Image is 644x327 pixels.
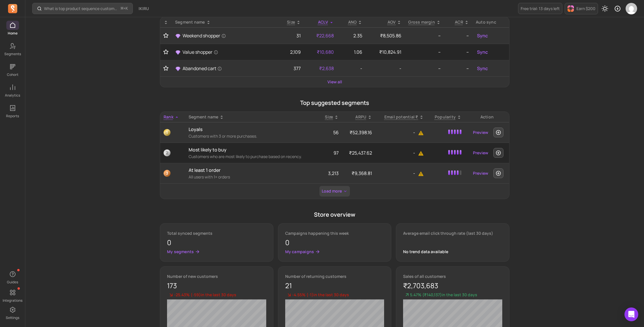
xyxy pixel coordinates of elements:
[285,292,384,298] p: in the last 30 days
[308,65,334,72] p: ₹2,638
[189,126,316,133] p: Loyals
[285,249,384,255] a: My campaigns
[476,64,489,73] button: Sync
[341,49,362,55] p: 1.06
[160,211,509,219] p: Store overview
[448,65,469,72] p: --
[167,237,266,248] p: 0
[349,150,372,156] span: ₹25,437.62
[318,19,328,25] span: ACLV
[355,114,366,120] p: ARPU
[175,32,273,39] a: Weekend shopper
[325,114,333,120] span: Size
[369,32,401,39] p: ₹8,505.86
[285,280,292,291] a: 21
[189,174,316,180] p: All users with 1+ orders
[410,292,422,297] span: 5.47%
[164,49,168,55] button: Toggle favorite
[308,49,334,55] p: ₹10,680
[408,19,435,25] p: Gross margin
[7,280,18,284] p: Guides
[476,47,489,57] button: Sync
[369,65,401,72] p: -
[369,49,401,55] p: ₹10,824.91
[328,170,339,176] span: 3,213
[477,65,488,72] span: Sync
[476,19,506,25] div: Auto sync
[333,129,339,136] span: 56
[626,3,637,14] img: avatar
[139,6,149,11] span: IKIRU
[189,133,316,139] p: Customers with 3 or more purchases.
[422,292,442,297] span: ( ₹140,137 )
[6,114,19,118] p: Reports
[164,149,170,156] span: 2
[350,129,372,136] span: ₹52,398.16
[403,274,502,279] p: Sales of all customers
[348,19,357,25] span: ANO
[292,292,306,297] span: -4.55%
[319,186,350,197] button: Load more
[576,6,595,11] p: Earn $200
[471,168,490,178] a: Preview
[164,129,170,136] span: 1
[518,3,562,14] a: Free trial: 13 days left
[471,127,490,138] a: Preview
[333,150,339,156] span: 97
[167,249,266,255] a: My segments
[280,49,301,55] p: 2,109
[468,114,506,120] div: Action
[6,316,19,320] p: Settings
[191,292,201,297] span: ( -59 )
[285,237,384,248] p: 0
[6,268,19,286] button: Guides
[167,249,194,255] p: My segments
[167,292,266,298] p: in the last 30 days
[477,32,488,39] span: Sync
[521,6,560,11] p: Free trial: 13 days left
[435,114,456,120] p: Popularity
[4,52,21,56] p: Segments
[5,93,20,98] p: Analytics
[379,170,424,177] p: -
[121,5,128,11] span: +
[448,32,469,39] p: --
[164,170,170,177] span: 3
[167,280,177,291] a: 173
[476,31,489,40] button: Sync
[599,3,611,14] button: Toggle dark mode
[285,249,314,255] p: My campaigns
[167,230,266,236] p: Total synced segments
[189,154,316,159] p: Customers who are most likely to purchase based on recency.
[403,292,502,298] p: in the last 30 days
[388,19,396,25] p: AOV
[3,298,22,303] p: Integrations
[189,167,316,174] p: At least 1 order
[341,65,362,72] p: -
[403,230,502,236] p: Average email click through rate (last 30 days)
[327,79,342,85] a: View all
[189,114,316,120] div: Segment name
[32,3,133,14] button: What is top product sequence customer purchase the most in last 90 days?⌘+K
[164,114,173,120] span: Rank
[341,32,362,39] p: 2.35
[280,65,301,72] p: 377
[408,65,441,72] p: --
[167,274,266,279] p: Number of new customers
[175,19,273,25] div: Segment name
[448,49,469,55] p: --
[183,32,226,39] span: Weekend shopper
[135,3,152,14] button: IKIRU
[287,19,295,25] span: Size
[403,280,438,291] a: ₹2,703,683
[565,3,598,14] button: Earn $200
[306,292,313,297] span: ( -1 )
[408,49,441,55] p: --
[455,19,463,25] p: ACR
[126,6,128,11] kbd: K
[624,307,638,321] div: Open Intercom Messenger
[164,33,168,39] button: Toggle favorite
[408,32,441,39] p: --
